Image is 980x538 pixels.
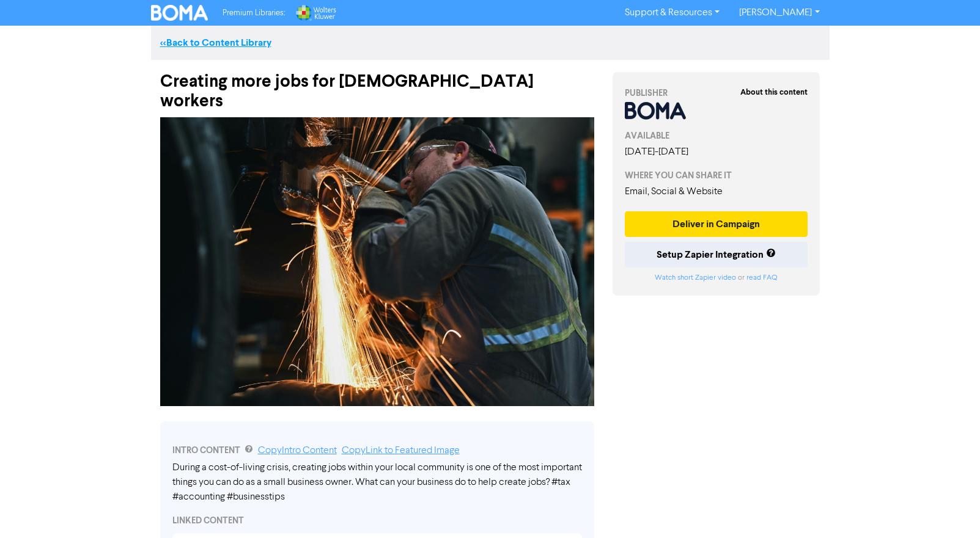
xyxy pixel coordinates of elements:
a: Watch short Zapier video [655,274,736,282]
div: PUBLISHER [625,87,808,100]
strong: About this content [740,87,808,97]
div: Creating more jobs for [DEMOGRAPHIC_DATA] workers [160,60,594,111]
button: Deliver in Campaign [625,211,808,237]
div: WHERE YOU CAN SHARE IT [625,169,808,182]
div: LINKED CONTENT [172,514,582,527]
a: Copy Link to Featured Image [342,446,460,456]
button: Setup Zapier Integration [625,242,808,267]
img: BOMA Logo [151,5,208,21]
div: AVAILABLE [625,129,808,142]
div: INTRO CONTENT [172,443,582,458]
span: Premium Libraries: [223,9,285,17]
div: [DATE] - [DATE] [625,145,808,159]
iframe: Chat Widget [823,406,980,538]
div: or [625,272,808,283]
a: Support & Resources [615,3,729,23]
a: read FAQ [746,274,777,282]
a: <<Back to Content Library [160,37,271,49]
div: Email, Social & Website [625,184,808,199]
img: Wolters Kluwer [295,5,336,21]
div: During a cost-of-living crisis, creating jobs within your local community is one of the most impo... [172,460,582,504]
a: [PERSON_NAME] [729,3,829,23]
a: Copy Intro Content [258,446,337,456]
